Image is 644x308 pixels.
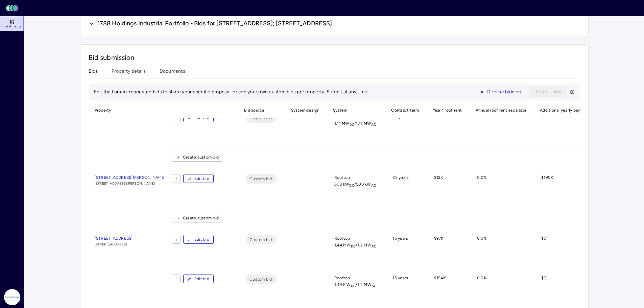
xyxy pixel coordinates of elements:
[172,153,223,162] button: Create custom bid
[536,174,596,203] div: $190K
[94,89,368,95] span: Edit the Lumen-requested bids to share your specific proposal, or add your own custom bids per pr...
[429,113,466,142] div: $44K
[95,174,166,181] a: [STREET_ADDRESS][PERSON_NAME]
[334,235,350,242] span: Rooftop
[429,275,466,303] div: $194K
[1,24,22,28] span: Investments
[334,281,377,288] span: 1.44 MW / 1.2 MW
[95,242,133,247] span: [STREET_ADDRESS]
[474,87,527,97] button: Decline bidding
[89,20,332,28] button: 1788 Holdings Industrial Portfolio - Bids for [STREET_ADDRESS]; [STREET_ADDRESS]
[350,122,355,127] sub: DC
[95,236,133,241] span: [STREET_ADDRESS]
[194,175,209,182] span: Edit bid
[249,175,272,182] span: Custom bid
[112,68,146,78] button: Property details
[387,103,423,118] span: Contract term
[287,103,324,118] span: System design
[183,215,219,221] span: Create custom bid
[349,183,354,188] sub: DC
[334,275,350,281] span: Rooftop
[536,113,596,142] div: $0
[535,88,562,96] span: Submit bids
[4,289,20,305] img: Radial Power
[249,236,272,243] span: Custom bid
[429,103,466,118] span: Year 1 roof rent
[487,88,521,96] span: Decline bidding
[387,275,423,303] div: 15 years
[194,236,209,243] span: Edit bid
[351,284,356,288] sub: DC
[89,53,135,62] span: Bid submission
[97,20,332,28] span: 1788 Holdings Industrial Portfolio - Bids for [STREET_ADDRESS]; [STREET_ADDRESS]
[334,174,350,181] span: Rooftop
[89,68,98,78] button: Bids
[95,235,133,242] a: [STREET_ADDRESS]
[472,275,531,303] div: 0.0%
[530,87,567,97] button: Submit bids
[334,181,376,188] span: 608 kW / 508 kW
[351,244,356,248] sub: DC
[536,275,596,303] div: $0
[372,284,377,288] sub: AC
[429,235,466,263] div: $97K
[334,242,377,248] span: 1.44 MW / 1.2 MW
[95,175,166,180] span: [STREET_ADDRESS][PERSON_NAME]
[89,103,172,118] span: Property
[194,276,209,282] span: Edit bid
[536,103,596,118] span: Additional yearly payments
[183,174,214,183] button: Edit bid
[387,174,423,203] div: 25 years
[387,235,423,263] div: 15 years
[472,235,531,263] div: 0.0%
[387,113,423,142] div: 25 years
[172,214,223,222] button: Create custom bid
[372,244,377,248] sub: AC
[472,174,531,203] div: 0.0%
[472,113,531,142] div: 0.0%
[429,174,466,203] div: $12K
[95,181,166,186] span: [STREET_ADDRESS][PERSON_NAME]
[329,103,382,118] span: System
[334,120,376,127] span: 1.11 MW / 1.11 MW
[160,68,185,78] button: Documents
[536,235,596,263] div: $0
[371,122,376,127] sub: AC
[240,103,282,118] span: Bid source
[183,275,214,283] button: Edit bid
[371,183,376,188] sub: AC
[472,103,531,118] span: Annual roof rent escalator
[249,276,272,283] span: Custom bid
[249,115,272,121] span: Custom bid
[183,235,214,244] button: Edit bid
[183,154,219,161] span: Create custom bid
